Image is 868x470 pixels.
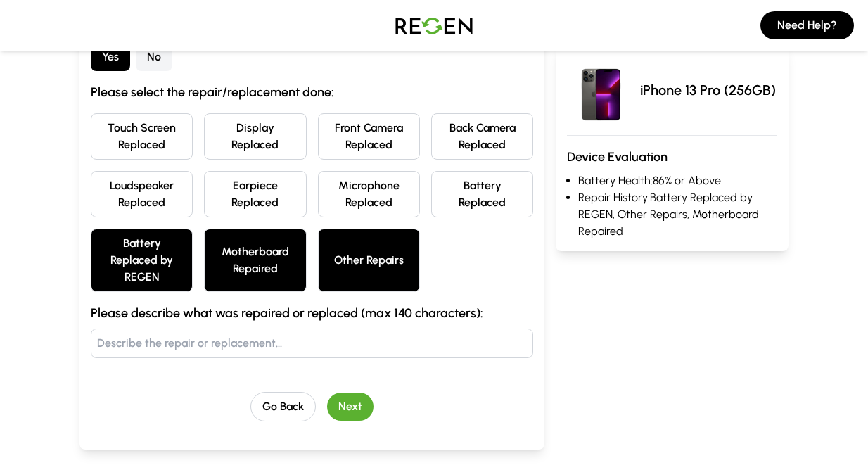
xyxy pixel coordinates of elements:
button: Motherboard Repaired [204,229,306,292]
button: Yes [91,43,130,71]
button: Earpiece Replaced [204,171,306,217]
p: iPhone 13 Pro (256GB) [640,80,776,100]
button: Next [327,393,374,421]
button: Loudspeaker Replaced [91,171,193,217]
button: Back Camera Replaced [431,113,533,160]
h3: Please select the repair/replacement done: [91,82,533,102]
button: Display Replaced [204,113,306,160]
button: Need Help? [760,11,854,39]
button: Go Back [250,392,316,421]
li: Battery Health: 86% or Above [578,172,777,189]
button: Touch Screen Replaced [91,113,193,160]
img: Logo [385,6,483,45]
button: Battery Replaced by REGEN [91,229,193,292]
button: No [136,43,172,71]
button: Front Camera Replaced [318,113,420,160]
input: Describe the repair or replacement... [91,329,533,358]
button: Battery Replaced [431,171,533,217]
button: Other Repairs [318,229,420,292]
li: Repair History: Battery Replaced by REGEN, Other Repairs, Motherboard Repaired [578,189,777,240]
img: iPhone 13 Pro [567,56,634,124]
h3: Device Evaluation [567,147,777,167]
button: Microphone Replaced [318,171,420,217]
h3: Please describe what was repaired or replaced (max 140 characters): [91,303,533,323]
